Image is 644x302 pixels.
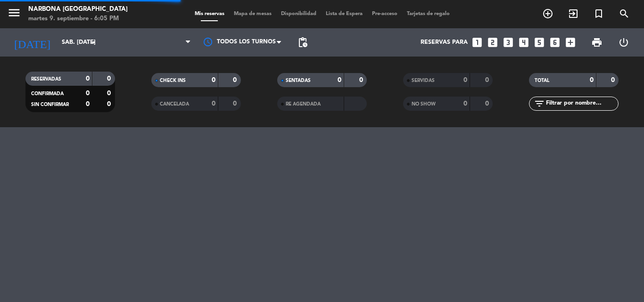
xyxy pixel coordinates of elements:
[590,77,594,83] strong: 0
[321,11,367,16] span: Lista de Espera
[367,11,402,16] span: Pre-acceso
[338,77,341,83] strong: 0
[485,100,491,107] strong: 0
[31,102,69,107] span: SIN CONFIRMAR
[591,37,603,48] span: print
[568,8,579,19] i: exit_to_app
[619,8,630,19] i: search
[107,90,113,97] strong: 0
[86,75,90,82] strong: 0
[160,78,186,83] span: CHECK INS
[107,101,113,107] strong: 0
[286,102,321,106] span: RE AGENDADA
[160,102,189,106] span: CANCELADA
[534,98,545,109] i: filter_list
[463,77,467,83] strong: 0
[471,36,483,49] i: looks_one
[229,11,276,16] span: Mapa de mesas
[564,36,577,49] i: add_box
[28,14,128,24] div: martes 9. septiembre - 6:05 PM
[502,36,514,49] i: looks_3
[487,36,499,49] i: looks_two
[7,6,21,20] i: menu
[463,100,467,107] strong: 0
[233,100,239,107] strong: 0
[212,77,215,83] strong: 0
[542,8,553,19] i: add_circle_outline
[593,8,604,19] i: turned_in_not
[618,37,629,48] i: power_settings_new
[88,37,99,48] i: arrow_drop_down
[412,78,435,83] span: SERVIDAS
[549,36,561,49] i: looks_6
[485,77,491,83] strong: 0
[7,32,57,53] i: [DATE]
[7,6,21,23] button: menu
[212,100,215,107] strong: 0
[233,77,239,83] strong: 0
[31,77,61,82] span: RESERVADAS
[545,98,618,109] input: Filtrar por nombre...
[297,37,308,48] span: pending_actions
[276,11,321,16] span: Disponibilidad
[31,91,64,96] span: CONFIRMADA
[412,102,436,106] span: NO SHOW
[611,77,617,83] strong: 0
[518,36,530,49] i: looks_4
[286,78,311,83] span: SENTADAS
[107,75,113,82] strong: 0
[86,101,90,107] strong: 0
[86,90,90,97] strong: 0
[28,5,128,14] div: Narbona [GEOGRAPHIC_DATA]
[359,77,365,83] strong: 0
[190,11,229,16] span: Mis reservas
[402,11,454,16] span: Tarjetas de regalo
[533,36,545,49] i: looks_5
[535,78,549,83] span: TOTAL
[610,28,637,57] div: LOG OUT
[421,39,468,46] span: Reservas para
